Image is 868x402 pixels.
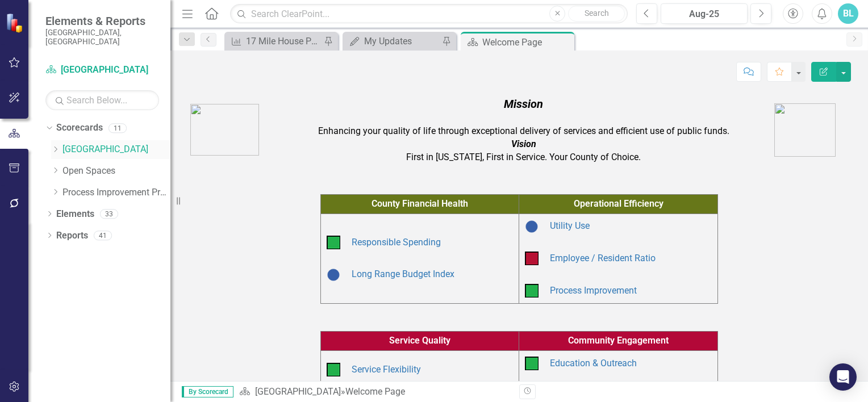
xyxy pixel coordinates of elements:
[550,285,637,296] a: Process Improvement
[511,139,536,149] em: Vision
[568,335,669,346] span: Community Engagement
[276,93,771,167] td: Enhancing your quality of life through exceptional delivery of services and efficient use of publ...
[574,198,663,209] span: Operational Efficiency
[327,268,340,282] img: Baselining
[62,186,170,199] a: Process Improvement Program
[108,123,127,133] div: 11
[665,7,744,21] div: Aug-25
[352,237,441,248] a: Responsible Spending
[239,386,511,399] div: »
[327,236,340,249] img: On Target
[364,34,439,48] div: My Updates
[45,14,159,28] span: Elements & Reports
[482,35,571,49] div: Welcome Page
[352,269,454,279] a: Long Range Budget Index
[504,97,543,111] em: Mission
[345,386,405,397] div: Welcome Page
[372,198,468,209] span: County Financial Health
[550,358,637,368] a: Education & Outreach
[6,13,26,33] img: ClearPoint Strategy
[525,220,539,233] img: Baselining
[190,104,259,156] img: AC_Logo.png
[94,231,112,240] div: 41
[182,386,233,397] span: By Scorecard
[45,64,159,77] a: [GEOGRAPHIC_DATA]
[62,165,170,178] a: Open Spaces
[525,357,539,370] img: On Target
[100,209,118,219] div: 33
[352,364,421,375] a: Service Flexibility
[345,34,439,48] a: My Updates
[550,220,590,231] a: Utility Use
[585,9,609,18] span: Search
[838,3,858,24] button: BL
[550,253,656,263] a: Employee / Resident Ratio
[255,386,341,397] a: [GEOGRAPHIC_DATA]
[56,229,88,242] a: Reports
[56,122,103,135] a: Scorecards
[525,284,539,298] img: On Target
[246,34,321,48] div: 17 Mile House Programming
[774,103,836,157] img: AA%20logo.png
[525,252,539,265] img: Below Plan
[327,363,340,376] img: On Target
[227,34,321,48] a: 17 Mile House Programming
[62,143,170,156] a: [GEOGRAPHIC_DATA]
[829,363,857,391] div: Open Intercom Messenger
[45,28,159,47] small: [GEOGRAPHIC_DATA], [GEOGRAPHIC_DATA]
[56,208,94,221] a: Elements
[661,3,748,24] button: Aug-25
[389,335,450,346] span: Service Quality
[568,6,625,22] button: Search
[230,4,628,24] input: Search ClearPoint...
[45,90,159,110] input: Search Below...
